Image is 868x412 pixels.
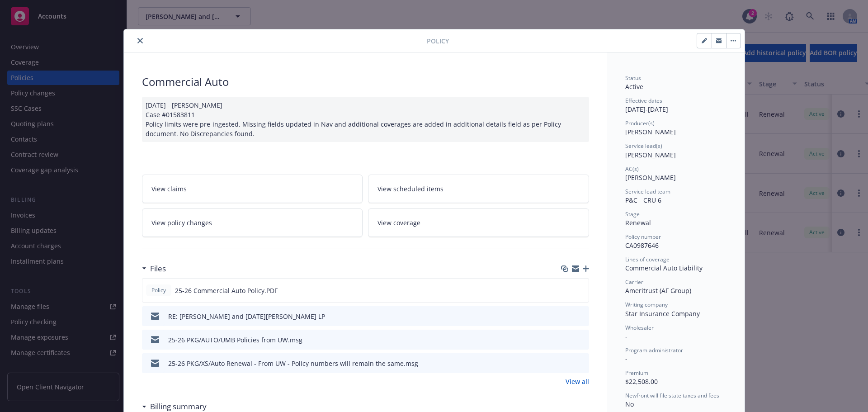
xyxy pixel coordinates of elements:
[625,400,634,408] span: No
[175,286,278,295] span: 25-26 Commercial Auto Policy.PDF
[168,335,302,345] div: 25-26 PKG/AUTO/UMB Policies from UW.msg
[142,263,166,275] div: Files
[625,210,640,218] span: Stage
[150,286,168,294] span: Policy
[625,377,658,386] span: $22,508.00
[427,36,449,46] span: Policy
[625,392,719,399] span: Newfront will file state taxes and fees
[625,278,643,286] span: Carrier
[368,175,589,203] a: View scheduled items
[625,263,726,273] div: Commercial Auto Liability
[563,359,570,368] button: download file
[150,263,166,275] h3: Files
[577,312,585,321] button: preview file
[625,324,654,331] span: Wholesaler
[563,335,570,345] button: download file
[142,208,363,237] a: View policy changes
[625,241,659,250] span: CA0987646
[377,218,420,227] span: View coverage
[625,151,676,159] span: [PERSON_NAME]
[625,188,670,195] span: Service lead team
[562,286,570,295] button: download file
[625,218,651,227] span: Renewal
[625,142,662,150] span: Service lead(s)
[625,74,641,82] span: Status
[625,369,648,377] span: Premium
[566,377,589,386] a: View all
[625,97,662,104] span: Effective dates
[625,165,639,173] span: AC(s)
[142,74,589,90] div: Commercial Auto
[142,97,589,142] div: [DATE] - [PERSON_NAME] Case #01583811 Policy limits were pre-ingested. Missing fields updated in ...
[168,312,325,321] div: RE: [PERSON_NAME] and [DATE][PERSON_NAME] LP
[625,119,655,127] span: Producer(s)
[625,173,676,182] span: [PERSON_NAME]
[142,175,363,203] a: View claims
[625,301,668,308] span: Writing company
[625,196,661,204] span: P&C - CRU 6
[168,359,418,368] div: 25-26 PKG/XS/Auto Renewal - From UW - Policy numbers will remain the same.msg
[625,346,683,354] span: Program administrator
[563,312,570,321] button: download file
[151,218,212,227] span: View policy changes
[377,184,443,194] span: View scheduled items
[625,355,627,363] span: -
[577,359,585,368] button: preview file
[368,208,589,237] a: View coverage
[625,332,627,341] span: -
[577,335,585,345] button: preview file
[625,97,726,114] div: [DATE] - [DATE]
[151,184,187,194] span: View claims
[625,233,661,241] span: Policy number
[135,35,146,46] button: close
[577,286,585,295] button: preview file
[625,82,643,91] span: Active
[625,309,700,318] span: Star Insurance Company
[625,256,670,263] span: Lines of coverage
[625,286,691,295] span: Ameritrust (AF Group)
[625,128,676,136] span: [PERSON_NAME]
